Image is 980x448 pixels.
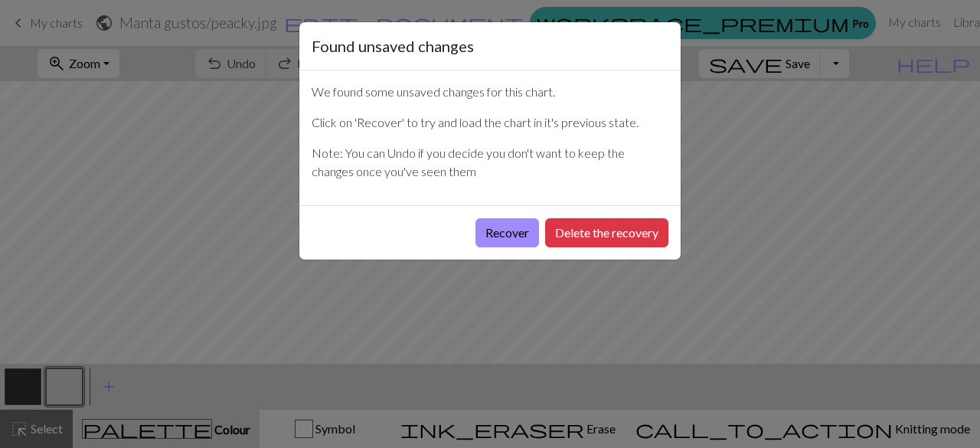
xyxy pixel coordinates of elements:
[545,218,668,247] button: Delete the recovery
[312,83,668,101] p: We found some unsaved changes for this chart.
[312,144,668,181] p: Note: You can Undo if you decide you don't want to keep the changes once you've seen them
[475,218,539,247] button: Recover
[312,113,668,132] p: Click on 'Recover' to try and load the chart in it's previous state.
[312,34,474,57] h5: Found unsaved changes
